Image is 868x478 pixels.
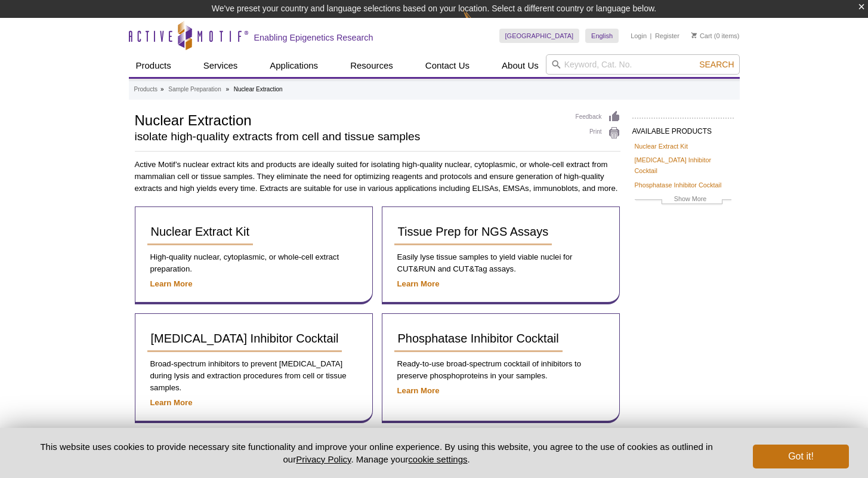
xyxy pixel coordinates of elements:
[394,219,552,245] a: Tissue Prep for NGS Assays
[691,32,712,40] a: Cart
[632,118,734,139] h2: AVAILABLE PRODUCTS
[631,32,647,40] a: Login
[20,440,734,465] p: This website uses cookies to provide necessary site functionality and improve your online experie...
[160,86,164,92] li: »
[635,141,688,152] a: Nuclear Extract Kit
[495,54,546,77] a: About Us
[691,32,697,38] img: Your Cart
[147,219,254,245] a: Nuclear Extract Kit
[650,29,652,43] li: |
[343,54,400,77] a: Resources
[147,326,342,352] a: [MEDICAL_DATA] Inhibitor Cocktail
[635,155,731,176] a: [MEDICAL_DATA] Inhibitor Cocktail
[753,445,848,468] button: Got it!
[418,54,477,77] a: Contact Us
[397,386,440,395] a: Learn More
[397,279,440,288] a: Learn More
[398,225,549,238] span: Tissue Prep for NGS Assays
[151,332,339,345] span: [MEDICAL_DATA] Inhibitor Cocktail
[226,86,229,92] li: »
[134,84,157,95] a: Products
[408,454,467,464] button: cookie settings
[398,332,559,345] span: Phosphatase Inhibitor Cocktail
[696,59,737,70] button: Search
[234,86,283,92] li: Nuclear Extraction
[463,9,495,37] img: Change Here
[147,251,360,275] p: High-quality nuclear, cytoplasmic, or whole-cell extract preparation.
[254,32,373,43] h2: Enabling Epigenetics Research
[546,54,740,75] input: Keyword, Cat. No.
[635,180,722,190] a: Phosphatase Inhibitor Cocktail
[394,358,607,382] p: Ready-to-use broad-spectrum cocktail of inhibitors to preserve phosphoproteins in your samples.
[655,32,679,40] a: Register
[135,131,564,142] h2: isolate high-quality extracts from cell and tissue samples
[691,29,740,43] li: (0 items)
[135,159,620,195] p: Active Motif’s nuclear extract kits and products are ideally suited for isolating high-quality nu...
[168,84,221,95] a: Sample Preparation
[150,279,193,288] a: Learn More
[394,251,607,275] p: Easily lyse tissue samples to yield viable nuclei for CUT&RUN and CUT&Tag assays.
[699,60,734,69] span: Search
[585,29,619,43] a: English
[147,358,360,394] p: Broad-spectrum inhibitors to prevent [MEDICAL_DATA] during lysis and extraction procedures from c...
[576,127,620,140] a: Print
[635,193,731,207] a: Show More
[129,54,178,77] a: Products
[196,54,245,77] a: Services
[576,110,620,124] a: Feedback
[499,29,580,43] a: [GEOGRAPHIC_DATA]
[296,454,351,464] a: Privacy Policy
[151,225,250,238] span: Nuclear Extract Kit
[394,326,563,352] a: Phosphatase Inhibitor Cocktail
[262,54,325,77] a: Applications
[150,398,193,407] a: Learn More
[135,110,564,128] h1: Nuclear Extraction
